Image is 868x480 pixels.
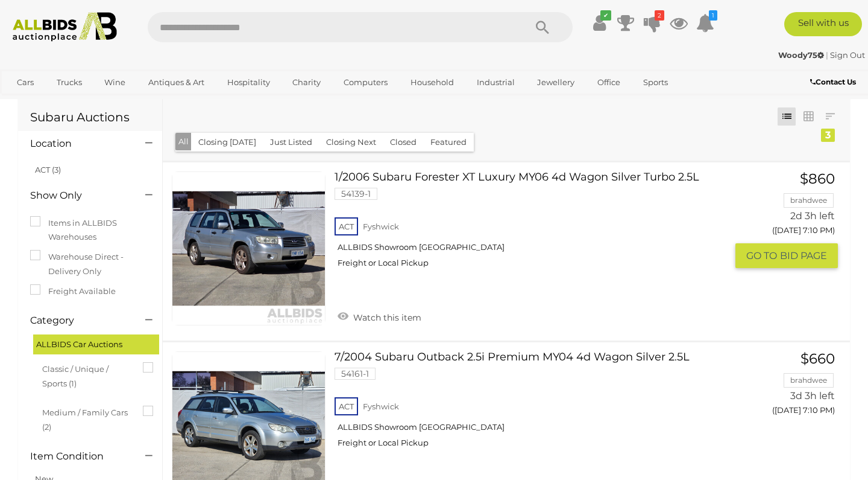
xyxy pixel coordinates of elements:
[30,110,150,124] h1: Subaru Auctions
[285,72,329,92] a: Charity
[350,312,421,323] span: Watch this item
[512,12,573,42] button: Search
[735,243,838,268] button: GO TOBID PAGE
[590,72,628,92] a: Office
[643,12,661,34] a: 2
[191,133,263,152] button: Closing [DATE]
[778,50,824,60] strong: Woody75
[810,75,859,89] a: Contact Us
[635,72,676,92] a: Sports
[336,72,395,92] a: Computers
[96,72,133,92] a: Wine
[696,12,714,34] a: 1
[383,133,424,152] button: Closed
[30,216,150,245] label: Items in ALLBIDS Warehouses
[140,72,212,92] a: Antiques & Art
[7,12,124,42] img: Allbids.com.au
[33,334,159,354] div: ALLBIDS Car Auctions
[30,315,127,326] h4: Category
[529,72,582,92] a: Jewellery
[319,133,383,152] button: Closing Next
[263,133,319,152] button: Just Listed
[600,10,611,21] i: ✔
[335,307,424,325] a: Watch this item
[826,50,828,60] span: |
[746,249,780,262] span: GO TO
[35,165,61,174] a: ACT (3)
[655,10,664,21] i: 2
[175,133,192,150] button: All
[469,72,523,92] a: Industrial
[780,249,827,262] span: BID PAGE
[830,50,865,60] a: Sign Out
[590,12,608,34] a: ✔
[219,72,278,92] a: Hospitality
[49,72,90,92] a: Trucks
[30,138,127,149] h4: Location
[42,403,133,434] span: Medium / Family Cars (2)
[9,92,110,112] a: [GEOGRAPHIC_DATA]
[744,351,838,422] a: $660 brahdwee 3d 3h left ([DATE] 7:10 PM)
[800,350,835,367] span: $660
[30,284,116,298] label: Freight Available
[810,77,856,86] b: Contact Us
[30,451,127,462] h4: Item Condition
[30,250,150,278] label: Warehouse Direct - Delivery Only
[30,190,127,201] h4: Show Only
[744,171,838,269] a: $860 brahdwee 2d 3h left ([DATE] 7:10 PM) GO TOBID PAGE
[403,72,462,92] a: Household
[344,351,726,457] a: 7/2004 Subaru Outback 2.5i Premium MY04 4d Wagon Silver 2.5L 54161-1 ACT Fyshwick ALLBIDS Showroo...
[800,170,835,187] span: $860
[821,129,835,142] div: 3
[42,359,133,391] span: Classic / Unique / Sports (1)
[423,133,474,152] button: Featured
[784,12,862,36] a: Sell with us
[709,10,717,21] i: 1
[9,72,42,92] a: Cars
[344,171,726,277] a: 1/2006 Subaru Forester XT Luxury MY06 4d Wagon Silver Turbo 2.5L 54139-1 ACT Fyshwick ALLBIDS Sho...
[778,50,826,60] a: Woody75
